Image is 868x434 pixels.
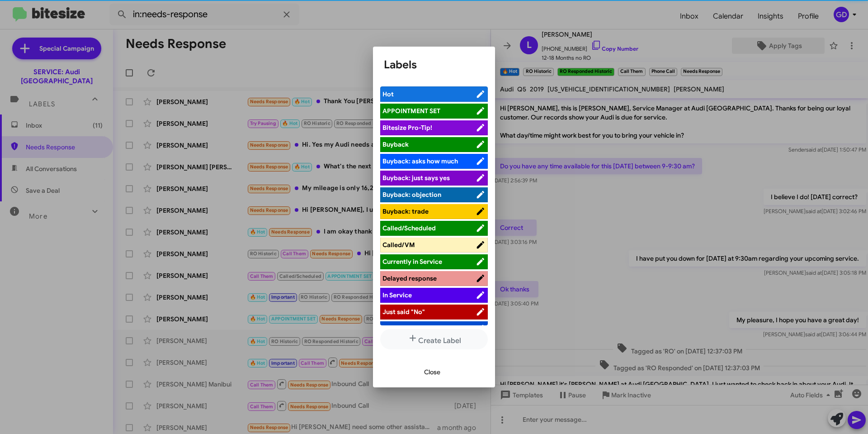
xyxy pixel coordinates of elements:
span: Buyback: objection [382,191,441,199]
span: Called/Scheduled [382,224,436,232]
span: Buyback: just says yes [382,174,450,182]
span: Delayed response [382,274,437,282]
span: Close [424,364,440,380]
span: Buyback: asks how much [382,157,458,165]
button: Create Label [380,329,488,349]
span: Buyback [382,140,409,148]
span: Just said yes [382,324,421,333]
span: Buyback: trade [382,207,429,215]
h1: Labels [384,57,484,72]
span: APPOINTMENT SET [382,107,440,115]
span: Just said "No" [382,308,425,316]
span: In Service [382,291,412,299]
span: Called/VM [382,241,415,249]
span: Hot [382,90,394,98]
button: Close [417,364,448,380]
span: Bitesize Pro-Tip! [382,124,432,132]
span: Currently in Service [382,258,442,266]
